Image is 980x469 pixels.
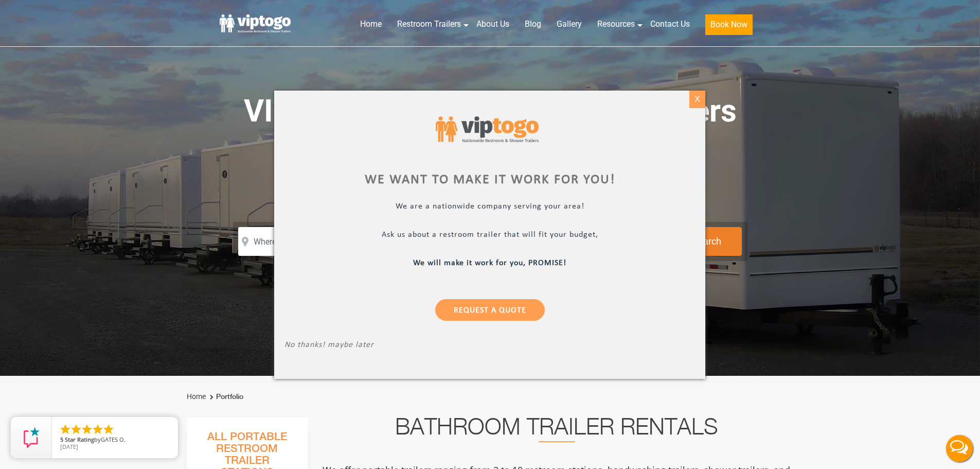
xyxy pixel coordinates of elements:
span: Star Rating [65,436,94,443]
a: Request a Quote [435,299,545,320]
div: We want to make it work for you! [284,173,695,186]
p: Ask us about a restroom trailer that will fit your budget, [284,230,695,241]
li:  [92,423,104,436]
p: We are a nationwide company serving your area! [284,201,695,213]
img: viptogo logo [436,116,539,143]
b: We will make it work for you, PROMISE! [414,258,567,267]
li:  [59,423,72,436]
img: Review Rating [21,427,42,448]
button: Live Chat [939,428,980,469]
span: by [60,437,170,444]
p: No thanks! maybe later [284,340,695,352]
span: GATES O. [101,436,126,443]
li:  [102,423,115,436]
div: X [689,91,705,108]
span: 5 [60,436,63,443]
span: [DATE] [60,443,78,450]
li:  [81,423,93,436]
li:  [70,423,82,436]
